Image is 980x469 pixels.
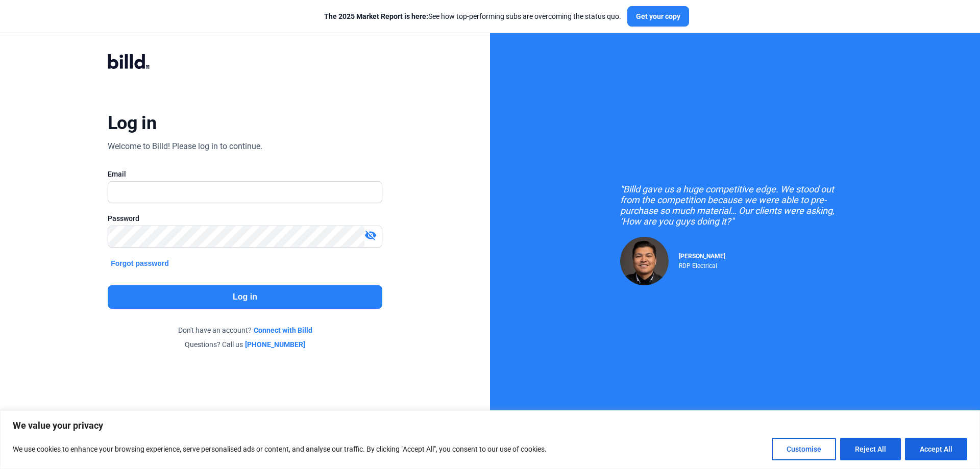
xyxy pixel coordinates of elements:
div: Welcome to Billd! Please log in to continue. [108,140,262,153]
span: The 2025 Market Report is here: [324,12,428,20]
div: Email [108,169,382,179]
div: Don't have an account? [108,325,382,335]
button: Get your copy [627,6,689,27]
div: Log in [108,112,156,134]
div: Questions? Call us [108,339,382,350]
div: "Billd gave us a huge competitive edge. We stood out from the competition because we were able to... [620,184,850,227]
a: [PHONE_NUMBER] [245,339,305,350]
p: We value your privacy [13,419,967,432]
button: Accept All [905,438,967,460]
div: See how top-performing subs are overcoming the status quo. [324,11,621,21]
button: Reject All [840,438,901,460]
img: Raul Pacheco [620,237,669,285]
button: Forgot password [108,258,172,269]
p: We use cookies to enhance your browsing experience, serve personalised ads or content, and analys... [13,443,547,455]
button: Log in [108,285,382,309]
button: Customise [772,438,836,460]
a: Connect with Billd [254,325,312,335]
div: Password [108,213,382,224]
mat-icon: visibility_off [364,229,377,241]
div: RDP Electrical [679,260,725,269]
span: [PERSON_NAME] [679,253,725,260]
